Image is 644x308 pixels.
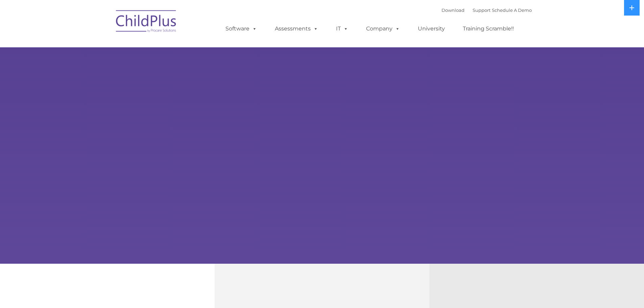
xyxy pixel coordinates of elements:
[113,5,180,39] img: ChildPlus by Procare Solutions
[359,22,407,35] a: Company
[411,22,452,35] a: University
[456,22,521,35] a: Training Scramble!!
[442,7,464,13] a: Download
[329,22,355,35] a: IT
[473,7,491,13] a: Support
[442,7,532,13] font: |
[268,22,325,35] a: Assessments
[219,22,264,35] a: Software
[492,7,532,13] a: Schedule A Demo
